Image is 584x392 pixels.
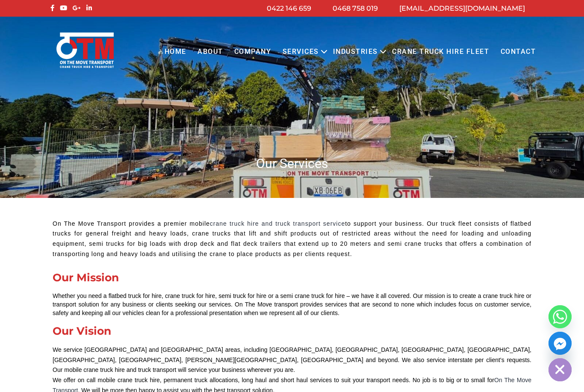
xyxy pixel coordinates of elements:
[549,305,572,328] a: Whatsapp
[267,4,311,12] a: 0422 146 659
[53,272,531,283] div: Our Mission
[159,40,192,64] a: Home
[192,40,229,64] a: About
[549,332,572,355] a: Facebook_Messenger
[48,155,536,172] h1: Our Services
[53,292,531,317] div: Whether you need a flatbed truck for hire, crane truck for hire, semi truck for hire or a semi cr...
[229,40,277,64] a: COMPANY
[277,40,324,64] a: Services
[333,4,378,12] a: 0468 758 019
[53,326,531,336] div: Our Vision
[386,40,495,64] a: Crane Truck Hire Fleet
[327,40,383,64] a: Industries
[55,32,115,69] img: Otmtransport
[53,345,531,375] p: We service [GEOGRAPHIC_DATA] and [GEOGRAPHIC_DATA] areas, including [GEOGRAPHIC_DATA], [GEOGRAPHI...
[53,219,531,259] p: On The Move Transport provides a premier mobile to support your business. Our truck fleet consist...
[495,40,541,64] a: Contact
[210,220,345,227] a: crane truck hire and truck transport service
[399,4,525,12] a: [EMAIL_ADDRESS][DOMAIN_NAME]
